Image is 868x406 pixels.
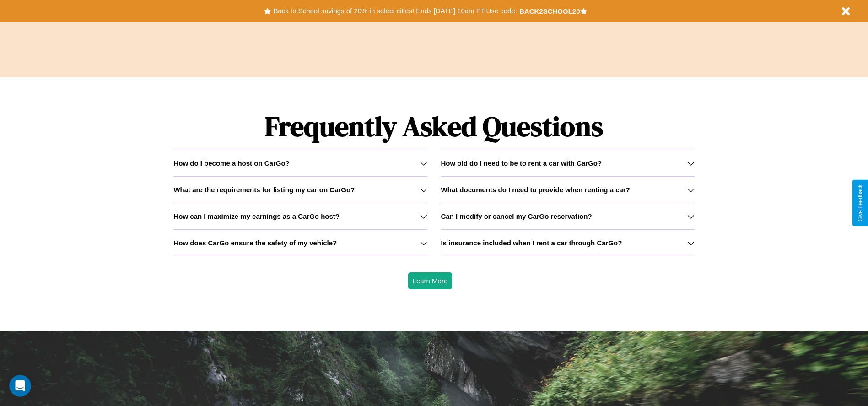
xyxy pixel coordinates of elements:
[173,239,337,247] h3: How does CarGo ensure the safety of my vehicle?
[441,159,602,167] h3: How old do I need to be to rent a car with CarGo?
[173,103,694,150] h1: Frequently Asked Questions
[519,7,580,15] b: BACK2SCHOOL20
[441,186,630,194] h3: What documents do I need to provide when renting a car?
[441,239,622,247] h3: Is insurance included when I rent a car through CarGo?
[173,159,289,167] h3: How do I become a host on CarGo?
[173,212,340,220] h3: How can I maximize my earnings as a CarGo host?
[173,186,355,194] h3: What are the requirements for listing my car on CarGo?
[857,184,863,222] div: Give Feedback
[271,5,519,17] button: Back to School savings of 20% in select cities! Ends [DATE] 10am PT.Use code:
[408,272,453,289] button: Learn More
[9,375,31,397] iframe: Intercom live chat
[441,212,592,220] h3: Can I modify or cancel my CarGo reservation?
